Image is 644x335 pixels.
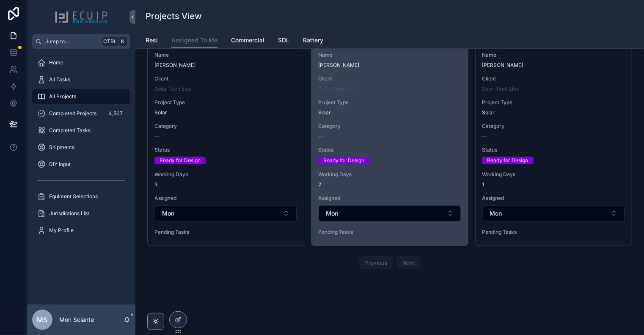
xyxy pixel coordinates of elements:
[318,195,461,202] span: Assigned
[154,123,297,130] span: Category
[482,52,625,58] span: Name
[49,210,89,217] span: Jurisdictions List
[278,36,289,44] span: SDL
[37,315,48,325] span: MS
[154,52,297,58] span: Name
[32,34,130,49] button: Jump to...CtrlK
[160,157,201,164] div: Ready for Design
[49,110,96,117] span: Completed Projects
[311,44,468,246] a: Name[PERSON_NAME]ClientSolar Tech ElecProject TypeSolarCategory--StatusReady for DesignWorking Da...
[32,189,130,204] a: Equiment Selections
[32,223,130,238] a: My Profile
[154,109,167,116] span: Solar
[231,36,264,44] span: Commercial
[318,75,461,82] span: Client
[171,33,217,49] a: Assigned To Me
[318,52,461,58] span: Name
[482,181,625,188] span: 1
[318,62,461,69] span: [PERSON_NAME]
[102,37,118,46] span: Ctrl
[482,99,625,106] span: Project Type
[32,106,130,121] a: Completed Projects4,507
[482,109,495,116] span: Solar
[146,36,158,44] span: Resi
[49,93,76,100] span: All Projects
[278,33,289,50] a: SDL
[482,62,625,69] span: [PERSON_NAME]
[318,147,461,153] span: Status
[318,133,323,140] span: --
[119,38,126,45] span: K
[154,86,192,92] a: Solar Tech Elec
[49,76,70,83] span: All Tasks
[32,123,130,138] a: Completed Tasks
[32,206,130,221] a: Jurisdictions List
[323,157,364,164] div: Ready for Design
[154,171,297,178] span: Working Days
[318,99,461,106] span: Project Type
[482,147,625,153] span: Status
[146,10,202,22] h1: Projects View
[27,49,135,249] div: scrollable content
[171,36,217,44] span: Assigned To Me
[154,75,297,82] span: Client
[32,157,130,172] a: DIY Input
[318,109,331,116] span: Solar
[475,44,632,246] a: Name[PERSON_NAME]ClientSolar Tech ElecProject TypeSolarCategory--StatusReady for DesignWorking Da...
[318,123,461,130] span: Category
[55,10,108,24] img: App logo
[49,193,98,200] span: Equiment Selections
[318,171,461,178] span: Working Days
[32,72,130,87] a: All Tasks
[482,123,625,130] span: Category
[32,55,130,70] a: Home
[154,181,297,188] span: 3
[154,195,297,202] span: Assigned
[326,209,338,218] span: Mon
[303,36,323,44] span: Battery
[154,133,160,140] span: --
[154,147,297,153] span: Status
[45,38,99,45] span: Jump to...
[490,209,502,218] span: Mon
[482,133,487,140] span: --
[319,205,460,221] button: Select Button
[155,205,297,221] button: Select Button
[49,227,74,234] span: My Profile
[318,181,461,188] span: 2
[59,316,94,324] p: Mon Solante
[146,33,158,50] a: Resi
[482,171,625,178] span: Working Days
[32,89,130,104] a: All Projects
[482,229,625,235] span: Pending Tasks
[318,86,355,92] a: Solar Tech Elec
[49,59,63,66] span: Home
[483,205,625,221] button: Select Button
[162,209,174,218] span: Mon
[49,144,74,151] span: Shipments
[32,140,130,155] a: Shipments
[49,127,91,134] span: Completed Tasks
[318,229,461,235] span: Pending Tasks
[487,157,528,164] div: Ready for Design
[154,99,297,106] span: Project Type
[482,86,520,92] a: Solar Tech Elec
[147,44,304,246] a: Name[PERSON_NAME]ClientSolar Tech ElecProject TypeSolarCategory--StatusReady for DesignWorking Da...
[49,161,71,168] span: DIY Input
[154,229,297,235] span: Pending Tasks
[303,33,323,50] a: Battery
[106,108,125,119] div: 4,507
[482,195,625,202] span: Assigned
[154,62,297,69] span: [PERSON_NAME]
[482,75,625,82] span: Client
[231,33,264,50] a: Commercial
